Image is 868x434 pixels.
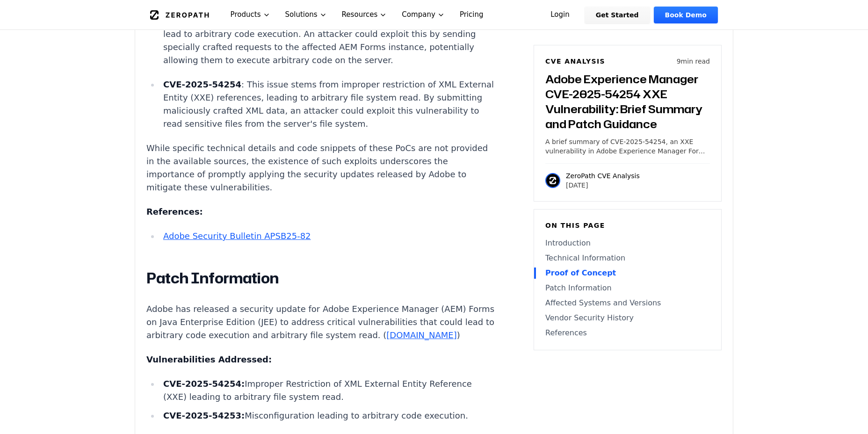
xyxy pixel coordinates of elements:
[163,231,311,241] a: Adobe Security Bulletin APSB25-82
[545,282,710,294] a: Patch Information
[146,142,494,194] p: While specific technical details and code snippets of these PoCs are not provided in the availabl...
[163,78,494,130] p: : This issue stems from improper restriction of XML External Entity (XXE) references, leading to ...
[545,137,710,156] p: A brief summary of CVE-2025-54254, an XXE vulnerability in Adobe Experience Manager Forms on JEE ...
[677,57,710,66] p: 9 min read
[545,72,710,131] h3: Adobe Experience Manager CVE-2025-54254 XXE Vulnerability: Brief Summary and Patch Guidance
[146,207,203,217] strong: References:
[545,238,710,249] a: Introduction
[545,327,710,339] a: References
[163,379,245,389] strong: CVE-2025-54254:
[545,221,710,230] h6: On this page
[146,269,494,288] h2: Patch Information
[545,57,605,66] h6: CVE Analysis
[566,181,640,190] p: [DATE]
[159,377,494,404] li: Improper Restriction of XML External Entity Reference (XXE) leading to arbitrary file system read.
[163,411,245,420] strong: CVE-2025-54253:
[585,7,650,23] a: Get Started
[545,312,710,324] a: Vendor Security History
[545,173,560,188] img: ZeroPath CVE Analysis
[545,253,710,264] a: Technical Information
[146,354,272,364] strong: Vulnerabilities Addressed:
[163,80,241,89] strong: CVE-2025-54254
[654,7,718,23] a: Book Demo
[566,171,640,181] p: ZeroPath CVE Analysis
[386,330,456,340] a: [DOMAIN_NAME]
[545,268,710,279] a: Proof of Concept
[146,303,494,342] p: Adobe has released a security update for Adobe Experience Manager (AEM) Forms on Java Enterprise ...
[539,7,581,23] a: Login
[159,409,494,422] li: Misconfiguration leading to arbitrary code execution.
[545,297,710,309] a: Affected Systems and Versions
[163,14,494,67] p: : This vulnerability arises from a misconfiguration that can lead to arbitrary code execution. An...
